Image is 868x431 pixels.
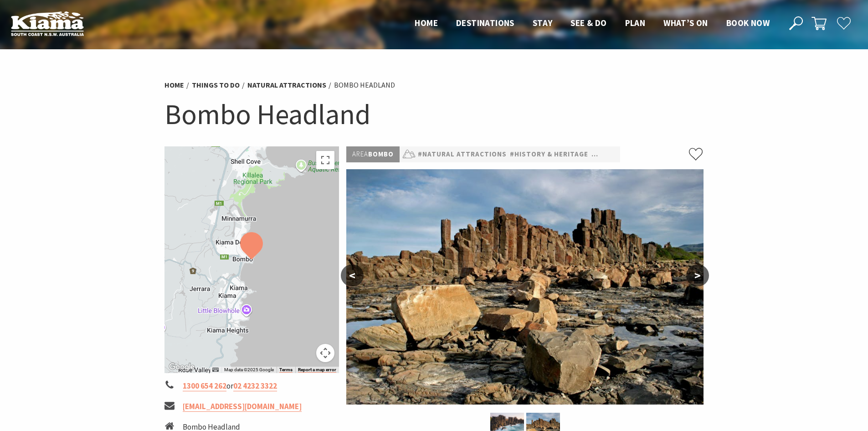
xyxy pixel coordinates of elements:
[456,17,514,28] span: Destinations
[11,11,84,36] img: Kiama Logo
[334,79,395,91] li: Bombo Headland
[686,265,709,286] button: >
[233,381,277,391] a: 02 4232 3322
[533,17,553,28] span: Stay
[192,80,240,90] a: Things To Do
[164,380,339,392] li: or
[167,361,197,373] img: Google
[212,367,219,373] button: Keyboard shortcuts
[726,17,770,28] span: Book now
[341,265,364,286] button: <
[415,17,438,28] span: Home
[346,146,400,162] p: Bombo
[625,17,646,28] span: Plan
[418,149,507,160] a: #Natural Attractions
[164,96,704,133] h1: Bombo Headland
[663,17,708,28] span: What’s On
[183,381,226,391] a: 1300 654 262
[510,149,588,160] a: #History & Heritage
[247,80,326,90] a: Natural Attractions
[279,367,293,373] a: Terms (opens in new tab)
[346,169,704,405] img: Bombo Quarry
[183,401,302,412] a: [EMAIL_ADDRESS][DOMAIN_NAME]
[167,361,197,373] a: Open this area in Google Maps (opens a new window)
[316,344,334,362] button: Map camera controls
[316,151,334,169] button: Toggle fullscreen view
[164,80,184,90] a: Home
[570,17,606,28] span: See & Do
[406,16,779,31] nav: Main Menu
[224,367,274,372] span: Map data ©2025 Google
[298,367,336,373] a: Report a map error
[352,150,368,158] span: Area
